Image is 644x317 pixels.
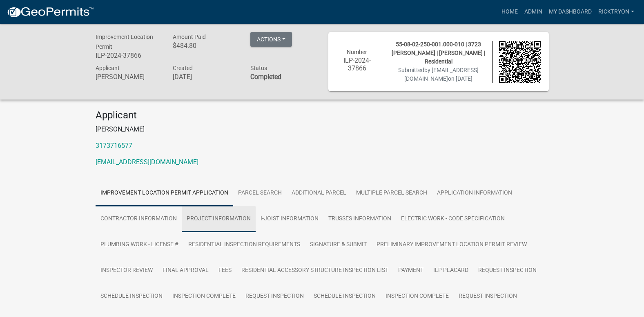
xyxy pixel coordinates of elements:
[309,283,381,310] a: Schedule Inspection
[96,34,153,50] span: Improvement Location Permit
[96,142,132,149] a: 3173716577
[499,41,541,83] img: QR code
[183,232,305,258] a: Residential Inspection Requirements
[96,52,161,59] h6: ILP-2024-37866
[454,283,522,310] a: Request Inspection
[372,232,532,258] a: Preliminary Improvement Location Permit Review
[305,232,372,258] a: Signature & Submit
[256,206,323,232] a: I-Joist Information
[167,283,241,310] a: Inspection Complete
[404,67,479,82] span: by [EMAIL_ADDRESS][DOMAIN_NAME]
[396,206,510,232] a: Electric Work - Code Specification
[336,57,378,72] h6: ILP-2024-37866
[182,206,256,232] a: Project Information
[96,258,158,284] a: Inspector Review
[96,206,182,232] a: Contractor Information
[96,232,183,258] a: Plumbing Work - License #
[214,258,236,284] a: Fees
[158,258,214,284] a: Final Approval
[96,73,161,81] h6: [PERSON_NAME]
[96,180,233,206] a: Improvement Location Permit Application
[521,4,546,20] a: Admin
[96,283,167,310] a: Schedule Inspection
[233,180,287,206] a: Parcel search
[96,125,549,134] p: [PERSON_NAME]
[173,73,238,81] h6: [DATE]
[250,32,292,47] button: Actions
[241,283,309,310] a: Request Inspection
[96,65,120,71] span: Applicant
[351,180,432,206] a: Multiple Parcel Search
[250,73,281,81] strong: Completed
[392,41,485,65] span: 55-08-02-250-001.000-010 | 3723 [PERSON_NAME] | [PERSON_NAME] | Residential
[96,158,198,166] a: [EMAIL_ADDRESS][DOMAIN_NAME]
[323,206,396,232] a: Trusses Information
[236,258,393,284] a: Residential Accessory Structure Inspection List
[381,283,454,310] a: Inspection Complete
[393,258,428,284] a: Payment
[428,258,473,284] a: ILP Placard
[173,34,206,40] span: Amount Paid
[498,4,521,20] a: Home
[595,4,637,20] a: ricktryon
[432,180,517,206] a: Application Information
[173,42,238,50] h6: $484.80
[287,180,351,206] a: ADDITIONAL PARCEL
[96,109,549,121] h4: Applicant
[473,258,541,284] a: Request Inspection
[546,4,595,20] a: My Dashboard
[250,65,267,71] span: Status
[173,65,193,71] span: Created
[347,49,367,55] span: Number
[398,67,479,82] span: Submitted on [DATE]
